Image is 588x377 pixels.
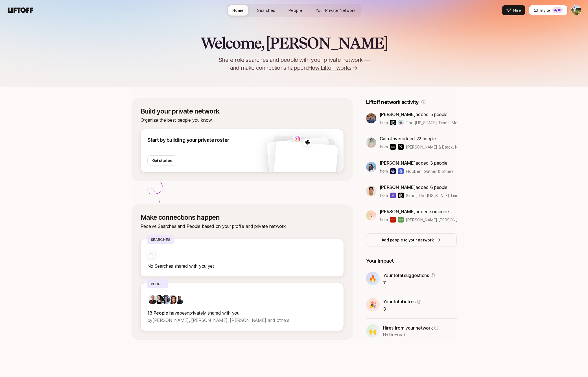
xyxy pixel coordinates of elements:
[398,144,404,150] img: Nordkapp
[383,272,429,279] p: Your total suggestions
[380,111,457,118] p: added 5 people
[380,112,416,117] span: [PERSON_NAME]
[406,145,491,149] span: [PERSON_NAME] & Bæck, Nordkapp & others
[141,223,344,230] p: Receive Searches and People based on your profile and private network
[380,184,416,190] span: [PERSON_NAME]
[293,135,301,143] img: 7661de7f_06e1_4c69_8654_c3eaf64fb6e4.jpg
[311,5,360,16] a: Your Private Network
[390,144,396,150] img: Bakken & Bæck
[147,309,337,317] p: privately shared with you
[380,143,388,150] p: from
[380,209,416,214] span: [PERSON_NAME]
[398,168,404,174] img: Gather
[316,7,356,13] span: Your Private Network
[380,184,457,191] p: added 6 people
[141,213,344,221] p: Make connections happen
[390,120,396,125] img: The New York Times
[141,116,344,124] p: Organize the best people you know
[383,298,416,305] p: Your total intros
[370,214,372,217] p: N
[147,263,214,269] span: No Searches shared with you yet
[380,159,454,167] p: added 3 people
[308,64,358,72] a: How Liftoff works
[232,7,244,13] span: Home
[383,305,422,313] p: 3
[380,160,416,166] span: [PERSON_NAME]
[398,120,404,125] img: Montgomery County Government
[147,155,177,165] button: Get started
[380,208,457,215] p: added someone
[147,136,229,144] p: Start by building your private roster
[552,7,563,13] div: 4 /10
[398,193,404,198] img: The New York Times
[380,192,388,199] p: from
[502,5,525,15] button: Hire
[366,98,419,106] p: Liftoff network activity
[366,162,376,172] img: 3b21b1e9_db0a_4655_a67f_ab9b1489a185.jpg
[406,168,454,174] span: Flooben, Gather & others
[366,138,376,148] img: ACg8ocKhcGRvChYzWN2dihFRyxedT7mU-5ndcsMXykEoNcm4V62MVdan=s160-c
[380,168,388,175] p: from
[380,135,457,142] p: added 22 people
[366,272,380,285] div: 🔥
[366,257,457,265] p: Your Impact
[366,186,376,196] img: c3894d86_b3f1_4e23_a0e4_4d923f503b0e.jpg
[380,216,388,223] p: from
[141,107,344,115] p: Build your private network
[228,5,248,16] a: Home
[529,5,568,15] button: Invite4/10
[168,295,177,304] img: 71d7b91d_d7cb_43b4_a7ea_a9b2f2cc6e03.jpg
[284,5,307,16] a: People
[383,332,439,338] p: No hires yet
[390,168,396,174] img: Flooben
[303,138,311,147] img: 8449d47f_5acf_49ef_9f9e_04c873acc53a.jpg
[200,34,388,51] h2: Welcome, [PERSON_NAME]
[571,5,581,15] button: Tyler Kieft
[148,295,157,304] img: ACg8ocKfD4J6FzG9_HAYQ9B8sLvPSEBLQEDmbHTY_vjoi9sRmV9s2RKt=s160-c
[155,295,164,304] img: 539a6eb7_bc0e_4fa2_8ad9_ee091919e8d1.jpg
[257,7,275,13] span: Searches
[380,136,402,141] span: Gala Jover
[209,56,379,72] p: Share role searches and people with your private network — and make connections happen.
[253,5,279,16] a: Searches
[383,324,433,332] p: Hires from your network
[398,217,404,223] img: Lily's Kitchen
[366,298,380,311] div: 🎉
[406,193,478,198] span: Skurt, The [US_STATE] Times & others
[390,217,396,223] img: Ana Luisa
[406,120,532,125] span: The [US_STATE] Times, Montgomery County Government & others
[366,113,376,123] img: 3785a297_2d77_49bb_b1b2_1ca268eb9c7e.jpg
[406,217,538,222] span: [PERSON_NAME] [PERSON_NAME], [PERSON_NAME]'s Kitchen & others
[571,5,581,15] img: Tyler Kieft
[147,279,168,288] p: People
[540,7,550,13] span: Invite
[147,317,289,323] span: by [PERSON_NAME], [PERSON_NAME], [PERSON_NAME] and others
[147,235,174,244] p: Searches
[161,295,171,304] img: f3789128_d726_40af_ba80_c488df0e0488.jpg
[513,7,521,13] span: Hire
[366,233,457,247] button: Add people to your network
[390,193,396,198] img: Skurt
[169,310,189,316] span: have been
[147,310,168,316] strong: 18 People
[380,119,388,126] p: from
[383,279,435,286] p: 7
[308,64,351,72] span: How Liftoff works
[288,7,302,13] span: People
[382,237,434,243] p: Add people to your network
[366,324,380,338] div: 🙌
[175,295,184,304] img: ACg8ocIkDTL3-aTJPCC6zF-UTLIXBF4K0l6XE8Bv4u6zd-KODelM=s160-c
